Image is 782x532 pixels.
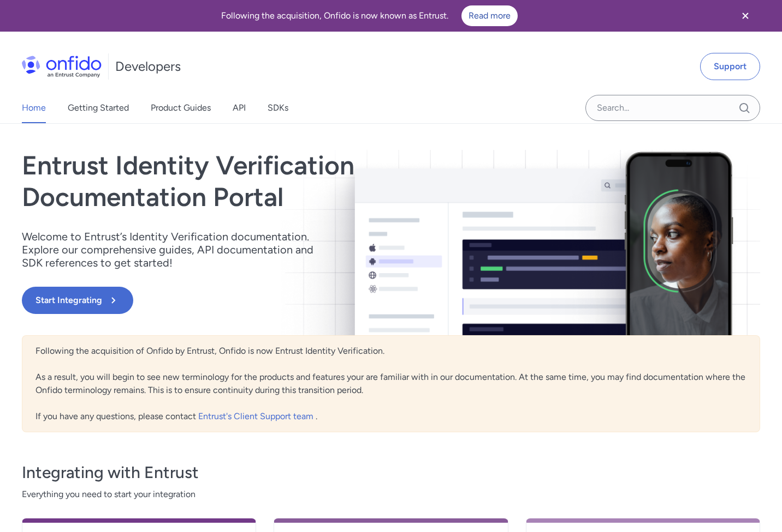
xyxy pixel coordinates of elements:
[725,2,766,29] button: Close banner
[22,488,760,501] span: Everything you need to start your integration
[268,93,288,123] a: SDKs
[22,287,133,314] button: Start Integrating
[585,95,760,121] input: Onfido search input field
[115,58,181,75] h1: Developers
[22,287,538,314] a: Start Integrating
[233,93,246,123] a: API
[22,56,102,77] img: Onfido Logo
[739,9,752,22] svg: Close banner
[461,5,518,26] a: Read more
[22,335,760,432] div: Following the acquisition of Onfido by Entrust, Onfido is now Entrust Identity Verification. As a...
[22,150,538,213] h1: Entrust Identity Verification Documentation Portal
[13,5,725,26] div: Following the acquisition, Onfido is now known as Entrust.
[68,93,129,123] a: Getting Started
[22,93,46,123] a: Home
[700,53,760,80] a: Support
[198,411,316,421] a: Entrust's Client Support team
[22,462,760,483] h3: Integrating with Entrust
[151,93,211,123] a: Product Guides
[22,230,328,269] p: Welcome to Entrust’s Identity Verification documentation. Explore our comprehensive guides, API d...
